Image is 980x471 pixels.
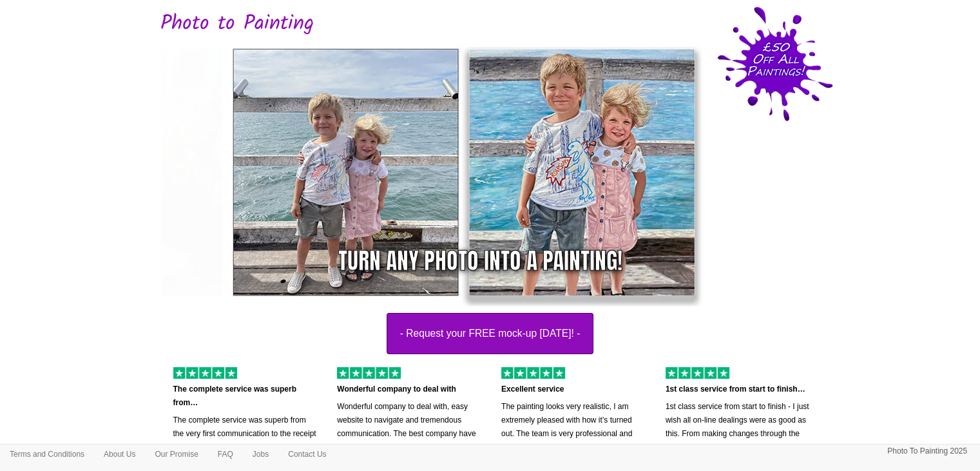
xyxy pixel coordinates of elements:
p: 1st class service from start to finish… [666,383,811,396]
p: Excellent service [501,383,646,396]
img: Oil painting of a dog [151,38,634,306]
img: 50 pound price drop [717,6,833,121]
a: FAQ [208,445,243,464]
img: 5 of out 5 stars [666,367,729,379]
p: The complete service was superb from… [173,383,318,410]
p: Photo To Painting 2025 [887,445,967,458]
img: 5 of out 5 stars [337,367,401,379]
img: 5 of out 5 stars [501,367,565,379]
h1: Photo to Painting [160,12,820,35]
div: Turn any photo into a painting! [338,245,622,277]
a: Contact Us [278,445,336,464]
p: Wonderful company to deal with [337,383,482,396]
button: - Request your FREE mock-up [DATE]! - [387,313,594,354]
img: 5 of out 5 stars [173,367,237,379]
p: The complete service was superb from the very first communication to the receipt of the final pro... [173,414,318,468]
a: About Us [94,445,145,464]
a: Our Promise [145,445,207,464]
img: children-small.jpg [222,38,706,306]
a: Jobs [243,445,278,464]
